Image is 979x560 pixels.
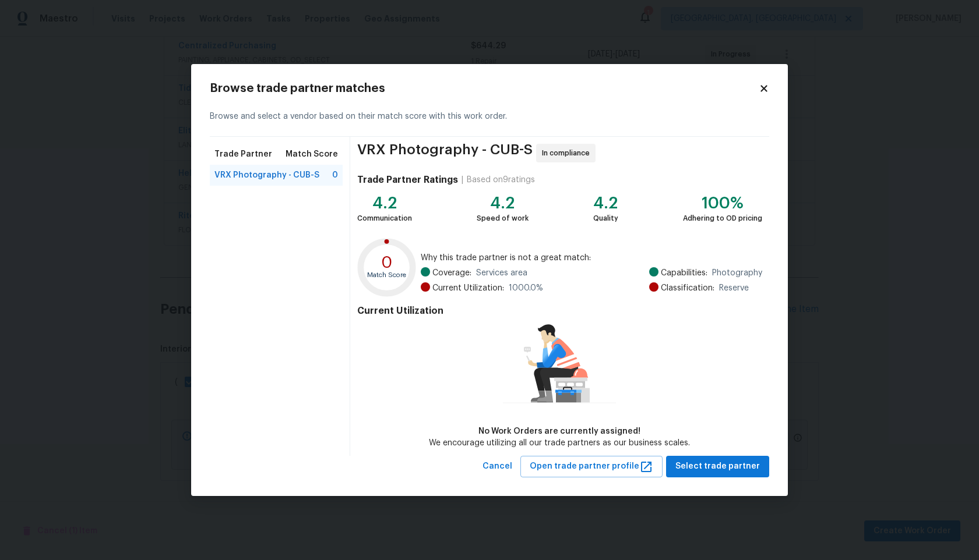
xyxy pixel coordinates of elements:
h4: Current Utilization [357,305,762,317]
span: Current Utilization: [432,282,504,294]
text: Match Score [367,272,406,279]
span: Photography [712,267,762,279]
div: Communication [357,212,412,224]
div: Adhering to OD pricing [683,212,762,224]
div: 4.2 [593,197,618,209]
div: Speed of work [477,212,529,224]
span: Capabilities: [661,267,707,279]
h2: Browse trade partner matches [210,83,759,94]
span: In compliance [542,147,594,159]
div: 4.2 [477,197,529,209]
div: No Work Orders are currently assigned! [429,426,690,437]
span: Trade Partner [214,148,272,160]
span: VRX Photography - CUB-S [214,169,319,181]
div: Browse and select a vendor based on their match score with this work order. [210,97,769,137]
span: Reserve [719,282,749,294]
span: Services area [476,267,527,279]
div: We encourage utilizing all our trade partners as our business scales. [429,437,690,449]
div: 4.2 [357,197,412,209]
span: 1000.0 % [509,282,543,294]
div: 100% [683,197,762,209]
span: Open trade partner profile [530,459,653,474]
div: Quality [593,212,618,224]
text: 0 [381,254,393,271]
span: Coverage: [432,267,471,279]
span: Cancel [483,459,512,474]
div: Based on 9 ratings [467,174,535,186]
button: Cancel [478,456,517,477]
div: | [458,174,467,186]
span: 0 [332,169,338,181]
span: Match Score [286,148,338,160]
span: Select trade partner [675,459,760,474]
button: Select trade partner [666,456,769,477]
h4: Trade Partner Ratings [357,174,458,186]
button: Open trade partner profile [520,456,663,477]
span: VRX Photography - CUB-S [357,144,533,162]
span: Classification: [661,282,714,294]
span: Why this trade partner is not a great match: [421,252,762,264]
